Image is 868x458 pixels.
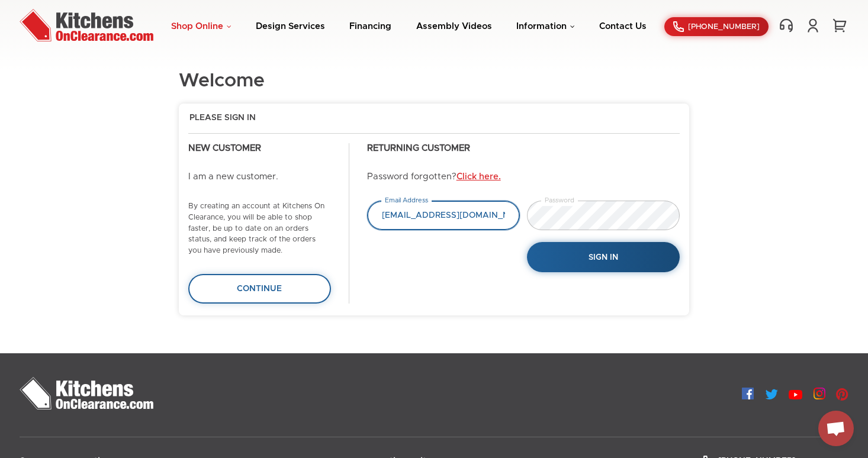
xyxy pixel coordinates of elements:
img: Facebook [742,388,754,399]
a: Contact Us [599,22,647,31]
a: Assembly Videos [416,22,492,31]
span: Sign In [589,253,618,262]
a: Click here. [456,172,501,181]
strong: Returning Customer [367,144,470,153]
a: [PHONE_NUMBER] [664,17,769,36]
h1: Welcome [179,71,265,92]
a: Information [516,22,575,31]
img: Instagram [814,388,825,399]
a: Shop Online [171,22,232,31]
img: Kitchens On Clearance [20,9,153,41]
img: Kitchens On Clearance [20,377,153,409]
img: Youtube [789,390,802,399]
a: Financing [349,22,391,31]
p: Password forgotten? [367,172,680,183]
span: Continue [237,285,282,293]
a: Design Services [256,22,325,31]
small: By creating an account at Kitchens On Clearance, you will be able to shop faster, be up to date o... [188,202,324,254]
strong: New Customer [188,144,261,153]
a: Continue [188,274,331,304]
span: Please Sign In [189,113,256,124]
button: Sign In [527,242,680,272]
div: Open chat [818,411,854,446]
p: I am a new customer. [188,172,331,183]
span: [PHONE_NUMBER] [688,23,760,31]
